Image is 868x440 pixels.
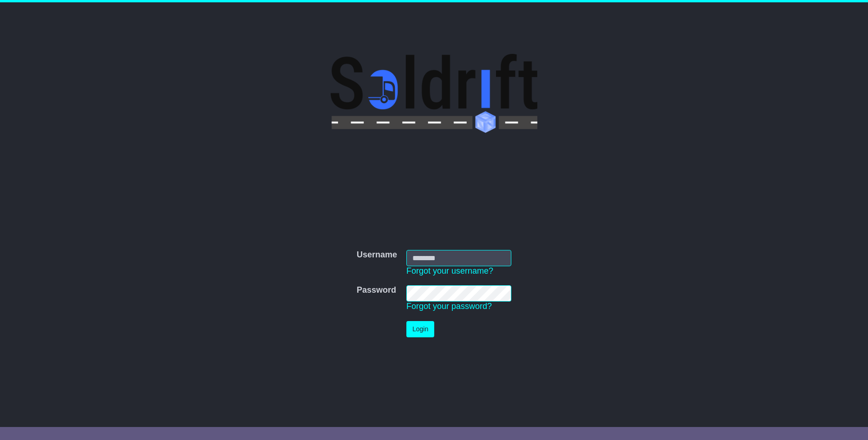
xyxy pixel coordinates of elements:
a: Forgot your password? [406,302,492,311]
a: Forgot your username? [406,266,493,276]
label: Password [357,285,396,296]
label: Username [357,250,397,260]
img: Soldrift Pty Ltd [331,54,537,133]
button: Login [406,321,434,337]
